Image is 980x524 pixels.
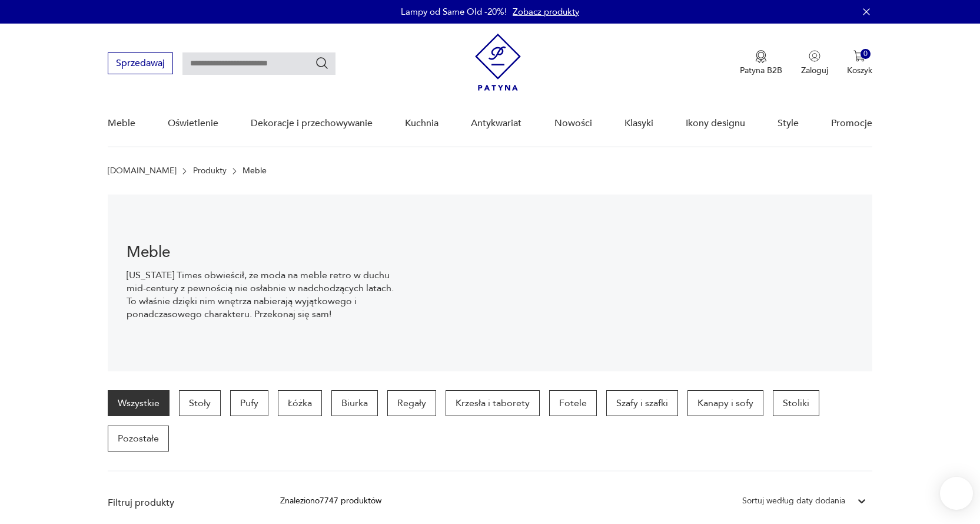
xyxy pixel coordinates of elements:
a: Dekoracje i przechowywanie [251,101,373,146]
a: Promocje [831,101,872,146]
button: Patyna B2B [740,50,782,76]
p: Patyna B2B [740,65,782,76]
img: Ikonka użytkownika [809,50,820,62]
p: Lampy od Same Old -20%! [401,6,507,18]
a: Łóżka [278,390,322,416]
a: Oświetlenie [168,101,218,146]
a: Kuchnia [405,101,438,146]
a: Stoły [179,390,221,416]
a: Stoliki [773,390,819,416]
a: Sprzedawaj [108,60,173,68]
p: Zaloguj [801,65,828,76]
button: Szukaj [315,56,329,70]
p: Meble [242,166,267,176]
a: Ikony designu [686,101,745,146]
div: Znaleziono 7747 produktów [280,495,381,507]
h1: Meble [127,245,394,259]
p: Koszyk [847,65,872,76]
a: Fotele [549,390,597,416]
div: Sortuj według daty dodania [742,495,845,507]
a: Wszystkie [108,390,170,416]
iframe: Smartsupp widget button [940,477,973,510]
a: Style [778,101,799,146]
a: [DOMAIN_NAME] [108,166,177,176]
a: Szafy i szafki [606,390,678,416]
a: Biurka [331,390,378,416]
a: Regały [387,390,436,416]
a: Pozostałe [108,426,169,452]
a: Produkty [193,166,227,176]
a: Klasyki [624,101,653,146]
button: 0Koszyk [847,50,872,76]
img: Ikona koszyka [853,50,865,62]
button: Zaloguj [801,50,828,76]
p: [US_STATE] Times obwieścił, że moda na meble retro w duchu mid-century z pewnością nie osłabnie w... [127,269,394,321]
a: Ikona medaluPatyna B2B [740,50,782,76]
img: Patyna - sklep z meblami i dekoracjami vintage [475,34,521,91]
a: Antykwariat [471,101,521,146]
a: Kanapy i sofy [687,390,763,416]
img: Meble [414,195,872,371]
button: Sprzedawaj [108,52,173,74]
a: Krzesła i taborety [446,390,540,416]
p: Filtruj produkty [108,496,252,509]
img: Ikona medalu [755,50,767,63]
a: Zobacz produkty [513,6,579,18]
a: Pufy [230,390,268,416]
div: 0 [861,49,871,59]
a: Nowości [554,101,592,146]
a: Meble [108,101,135,146]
